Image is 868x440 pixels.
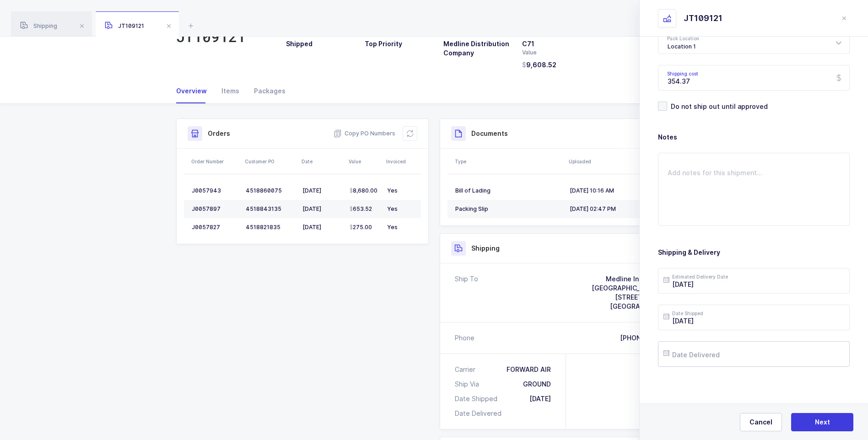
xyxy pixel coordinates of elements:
span: Yes [387,205,398,212]
div: [DATE] 02:47 PM [570,205,677,213]
h3: Shipping & Delivery [658,248,850,257]
div: Value [522,48,590,57]
div: [STREET_ADDRESS] [592,293,677,302]
div: Items [214,79,247,103]
button: close drawer [839,13,850,24]
div: [DATE] [302,205,342,213]
div: GROUND [523,380,551,389]
input: Shipping cost [658,65,850,91]
div: Overview [176,79,214,103]
span: JT109121 [105,22,144,29]
div: Packing Slip [455,205,562,213]
span: Yes [387,187,398,194]
span: Next [815,418,830,427]
h3: Shipped [286,39,354,48]
div: Date Shipped [455,394,501,403]
div: Packages [247,79,286,103]
div: [DATE] [302,187,342,194]
div: Phone [455,333,474,343]
span: Cancel [749,418,772,427]
div: J0057897 [192,205,238,213]
div: 4518821835 [246,224,295,231]
h3: C71 [522,39,590,48]
span: [GEOGRAPHIC_DATA] [610,302,677,310]
div: [GEOGRAPHIC_DATA] - C71 [592,284,677,293]
span: Shipping [20,22,57,29]
div: 4518843135 [246,205,295,213]
div: Type [455,158,563,165]
div: Customer PO [245,158,296,165]
span: 653.52 [350,205,372,213]
div: [DATE] [302,224,342,231]
div: Invoiced [386,158,418,165]
div: Ship Via [455,380,483,389]
span: 8,680.00 [350,187,377,194]
h3: Documents [471,129,508,138]
h3: Top Priority [365,39,432,48]
div: JT109121 [684,13,722,24]
h3: Shipping [471,244,500,253]
span: 9,608.52 [522,60,556,70]
div: Date [302,158,343,165]
span: Do not ship out until approved [667,102,768,111]
div: Value [349,158,381,165]
div: J0057827 [192,224,238,231]
div: Order Number [191,158,239,165]
span: 275.00 [350,224,372,231]
h3: Orders [208,129,230,138]
div: Bill of Lading [455,187,562,194]
button: Next [791,413,853,431]
div: Date Delivered [455,409,505,418]
div: Carrier [455,365,479,374]
div: J0057943 [192,187,238,194]
div: [DATE] [529,394,551,403]
h3: Notes [658,133,850,142]
div: [PHONE_NUMBER] [620,333,677,343]
div: [DATE] 10:16 AM [570,187,677,194]
div: 4518860075 [246,187,295,194]
div: FORWARD AIR [507,365,551,374]
div: Uploaded [569,158,682,165]
button: Copy PO Numbers [334,129,395,138]
div: Medline Industries, LP [592,274,677,284]
div: Ship To [455,274,478,311]
h3: Medline Distribution Company [443,39,511,58]
button: Cancel [740,413,782,431]
span: Yes [387,224,398,231]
